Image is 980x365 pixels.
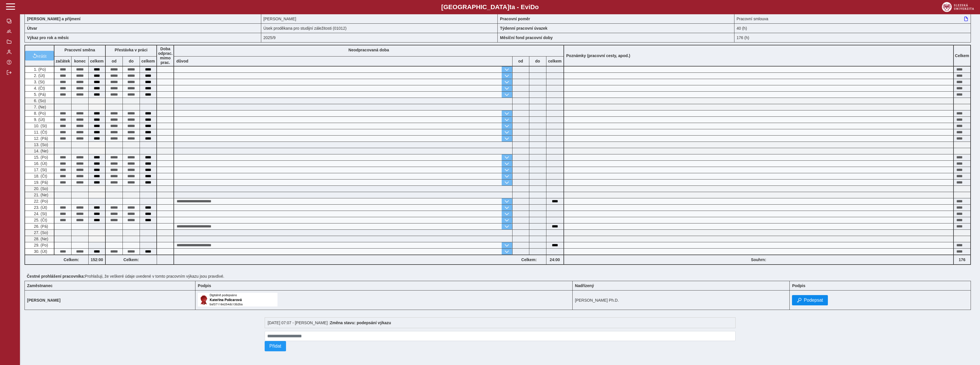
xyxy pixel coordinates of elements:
[265,317,736,328] div: [DATE] 07:07 - [PERSON_NAME] :
[198,293,277,306] img: Digitálně podepsáno uživatelem
[123,59,140,63] b: do
[33,136,48,141] span: 12. (Pá)
[33,124,47,128] span: 10. (St)
[792,283,805,288] b: Podpis
[535,3,539,11] span: o
[261,33,498,43] div: 2025/9
[804,298,823,303] span: Podepsat
[512,257,546,262] b: Celkem:
[954,257,970,262] b: 176
[33,205,47,210] span: 23. (Út)
[500,26,548,31] b: Týdenní pracovní úvazek
[33,249,47,254] span: 30. (Út)
[348,48,389,52] b: Neodpracovaná doba
[564,53,633,58] b: Poznámky (pracovní cesty, apod.)
[261,23,498,33] div: Úsek proděkana pro studijní záležitosti (01012)
[27,26,37,31] b: Útvar
[27,298,60,303] b: [PERSON_NAME]
[33,130,47,134] span: 11. (Čt)
[942,2,974,12] img: logo_web_su.png
[265,341,286,351] button: Přidat
[734,33,971,43] div: 176 (h)
[530,3,535,11] span: D
[37,53,47,58] span: vrátit
[573,291,790,310] td: [PERSON_NAME] Ph.D.
[261,14,498,23] div: [PERSON_NAME]
[106,257,157,262] b: Celkem:
[140,59,156,63] b: celkem
[33,218,47,222] span: 25. (Čt)
[33,92,46,97] span: 5. (Pá)
[158,47,173,65] b: Doba odprac. mimo prac.
[33,161,47,166] span: 16. (Út)
[64,48,95,52] b: Pracovní směna
[33,105,46,109] span: 7. (Ne)
[509,3,511,11] span: t
[33,230,48,235] span: 27. (So)
[27,35,69,40] b: Výkaz pro rok a měsíc
[33,193,48,197] span: 21. (Ne)
[198,283,211,288] b: Podpis
[106,59,122,63] b: od
[33,142,48,147] span: 13. (So)
[33,168,47,172] span: 17. (St)
[330,320,391,325] b: Změna stavu: podepsání výkazu
[27,283,52,288] b: Zaměstnanec
[54,59,71,63] b: začátek
[33,155,48,160] span: 15. (Po)
[72,59,88,63] b: konec
[33,86,45,90] span: 4. (Čt)
[33,186,48,191] span: 20. (So)
[546,257,563,262] b: 24:00
[575,283,594,288] b: Nadřízený
[33,199,48,203] span: 22. (Po)
[33,180,48,185] span: 19. (Pá)
[751,257,766,262] b: Souhrn:
[546,59,563,63] b: celkem
[115,48,147,52] b: Přestávka v práci
[33,73,45,78] span: 2. (Út)
[33,149,48,153] span: 14. (Ne)
[176,59,188,63] b: důvod
[33,237,48,241] span: 28. (Ne)
[27,17,80,21] b: [PERSON_NAME] a příjmení
[89,59,105,63] b: celkem
[33,224,48,229] span: 26. (Pá)
[17,3,963,11] b: [GEOGRAPHIC_DATA] a - Evi
[269,344,281,349] span: Přidat
[33,111,46,116] span: 8. (Po)
[33,174,47,178] span: 18. (Čt)
[734,14,971,23] div: Pracovní smlouva
[33,243,48,247] span: 29. (Po)
[955,53,969,58] b: Celkem
[89,257,105,262] b: 152:00
[33,98,46,103] span: 6. (So)
[734,23,971,33] div: 40 (h)
[500,35,553,40] b: Měsíční fond pracovní doby
[33,80,45,84] span: 3. (St)
[27,274,85,279] b: Čestné prohlášení pracovníka:
[33,67,46,72] span: 1. (Po)
[54,257,88,262] b: Celkem:
[529,59,546,63] b: do
[33,117,45,122] span: 9. (Út)
[24,272,975,281] div: Prohlašuji, že veškeré údaje uvedené v tomto pracovním výkazu jsou pravdivé.
[792,295,828,305] button: Podepsat
[513,59,529,63] b: od
[25,51,54,61] button: vrátit
[500,17,530,21] b: Pracovní poměr
[33,211,47,216] span: 24. (St)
